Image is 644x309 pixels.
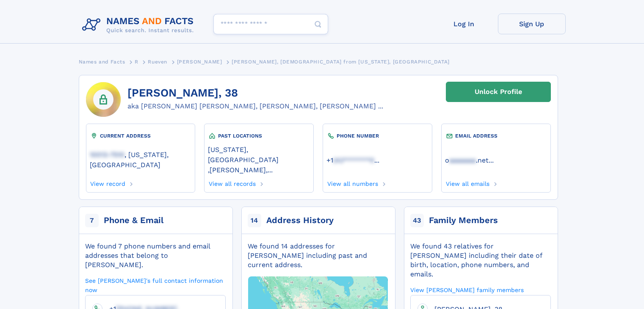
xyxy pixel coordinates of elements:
[135,59,138,65] span: R
[326,156,428,164] a: ...
[208,132,310,140] div: PAST LOCATIONS
[208,178,256,187] a: View all records
[475,82,522,102] div: Unlock Profile
[127,101,383,111] div: aka [PERSON_NAME] [PERSON_NAME], [PERSON_NAME], [PERSON_NAME] ...
[85,242,226,270] div: We found 7 phone numbers and email addresses that belong to [PERSON_NAME].
[135,56,138,67] a: R
[326,178,378,187] a: View all numbers
[104,215,163,226] div: Phone & Email
[429,215,498,226] div: Family Members
[90,150,191,169] a: 10013-7510, [US_STATE], [GEOGRAPHIC_DATA]
[90,132,191,140] div: CURRENT ADDRESS
[445,132,547,140] div: EMAIL ADDRESS
[85,276,226,294] a: See [PERSON_NAME]'s full contact information now
[498,14,566,34] a: Sign Up
[410,242,551,279] div: We found 43 relatives for [PERSON_NAME] including their date of birth, location, phone numbers, a...
[232,59,450,65] span: [PERSON_NAME], [DEMOGRAPHIC_DATA] from [US_STATE], [GEOGRAPHIC_DATA]
[213,14,328,34] input: search input
[90,151,124,159] span: 10013-7510
[266,215,334,226] div: Address History
[445,178,489,187] a: View all emails
[79,14,201,36] img: Logo Names and Facts
[446,82,551,102] a: Unlock Profile
[127,87,383,99] h1: [PERSON_NAME], 38
[210,165,273,174] a: [PERSON_NAME],...
[79,56,125,67] a: Names and Facts
[308,14,328,35] button: Search Button
[326,132,428,140] div: PHONE NUMBER
[410,214,424,227] span: 43
[148,56,167,67] a: Rueven
[445,155,489,164] a: oaaaaaaa.net
[177,56,222,67] a: [PERSON_NAME]
[85,214,99,227] span: 7
[208,140,310,178] div: ,
[430,14,498,34] a: Log In
[177,59,222,65] span: [PERSON_NAME]
[449,156,476,164] span: aaaaaaa
[248,242,388,270] div: We found 14 addresses for [PERSON_NAME] including past and current address.
[208,145,310,164] a: [US_STATE], [GEOGRAPHIC_DATA]
[410,286,524,294] a: View [PERSON_NAME] family members
[90,178,126,187] a: View record
[148,59,167,65] span: Rueven
[248,214,261,227] span: 14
